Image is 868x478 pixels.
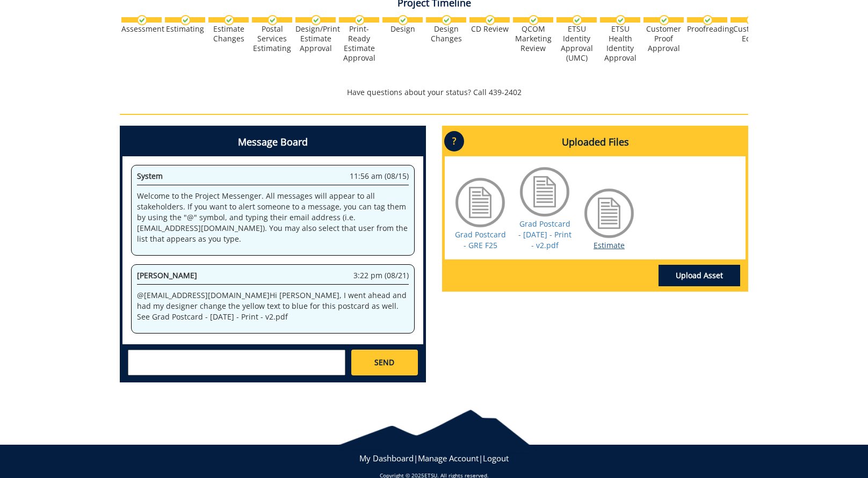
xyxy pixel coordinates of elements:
img: checkmark [137,15,147,25]
div: Estimate Changes [208,24,249,44]
p: Have questions about your status? Call 439-2402 [120,87,748,98]
div: ETSU Health Identity Approval [600,24,640,63]
h4: Uploaded Files [445,128,746,156]
img: checkmark [355,15,365,25]
a: SEND [351,350,418,375]
a: Grad Postcard - [DATE] - Print - v2.pdf [518,219,572,250]
div: Design Changes [426,24,466,44]
img: checkmark [485,15,495,25]
h4: Message Board [122,128,423,156]
span: System [137,171,163,181]
div: ETSU Identity Approval (UMC) [556,24,597,63]
img: checkmark [659,15,669,25]
span: 3:22 pm (08/21) [353,270,409,281]
img: checkmark [442,15,452,25]
img: checkmark [616,15,626,25]
div: Postal Services Estimating [252,24,292,53]
div: Proofreading [687,24,727,34]
span: 11:56 am (08/15) [350,171,409,182]
textarea: messageToSend [128,350,345,375]
span: [PERSON_NAME] [137,270,197,280]
a: Grad Postcard - GRE F25 [455,229,506,250]
div: Estimating [165,24,205,34]
a: Logout [483,453,509,463]
p: Welcome to the Project Messenger. All messages will appear to all stakeholders. If you want to al... [137,191,409,244]
div: Customer Edits [730,24,771,44]
img: checkmark [703,15,713,25]
p: ? [444,131,464,151]
p: @ [EMAIL_ADDRESS][DOMAIN_NAME] Hi [PERSON_NAME], I went ahead and had my designer change the yell... [137,290,409,322]
img: checkmark [224,15,234,25]
span: SEND [374,357,394,368]
div: CD Review [469,24,510,34]
img: checkmark [529,15,539,25]
img: checkmark [180,15,191,25]
div: Design/Print Estimate Approval [295,24,336,53]
img: checkmark [746,15,756,25]
div: Customer Proof Approval [643,24,684,53]
img: checkmark [311,15,321,25]
img: checkmark [572,15,582,25]
a: Estimate [594,240,625,250]
a: Upload Asset [659,265,740,286]
div: Print-Ready Estimate Approval [339,24,379,63]
div: QCOM Marketing Review [513,24,553,53]
img: checkmark [267,15,278,25]
a: My Dashboard [359,453,414,463]
a: Manage Account [418,453,479,463]
div: Assessment [121,24,162,34]
img: checkmark [398,15,408,25]
div: Design [382,24,423,34]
